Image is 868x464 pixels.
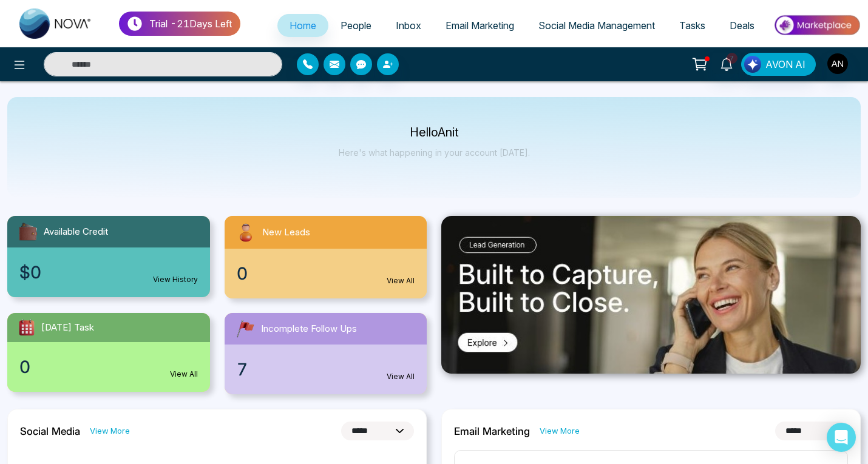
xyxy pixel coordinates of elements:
img: Market-place.gif [773,12,861,39]
img: followUps.svg [234,318,256,340]
span: $0 [19,260,41,285]
img: Nova CRM Logo [19,8,92,39]
a: Incomplete Follow Ups7View All [217,313,435,394]
div: Open Intercom Messenger [827,423,856,452]
span: AVON AI [765,57,805,72]
span: Social Media Management [538,19,655,32]
a: View History [153,274,198,285]
span: People [341,19,371,32]
button: AVON AI [741,53,816,76]
a: Email Marketing [433,14,526,37]
img: newLeads.svg [234,221,257,244]
span: 0 [19,354,30,380]
a: View All [170,369,198,380]
img: . [441,216,861,374]
span: Inbox [396,19,421,32]
a: View More [90,425,130,437]
a: People [328,14,384,37]
span: Home [290,19,316,32]
p: Here's what happening in your account [DATE]. [339,147,530,158]
img: availableCredit.svg [17,221,39,243]
span: 7 [727,53,737,64]
a: New Leads0View All [217,216,435,298]
span: [DATE] Task [41,321,94,335]
span: 0 [237,261,248,286]
span: Email Marketing [446,19,514,32]
a: Deals [717,14,767,37]
a: View All [387,275,415,286]
img: Lead Flow [744,56,761,73]
img: todayTask.svg [17,318,36,337]
span: Available Credit [44,225,108,239]
span: Tasks [679,19,705,32]
a: View All [387,371,415,382]
span: 7 [237,357,248,382]
a: View More [540,425,580,437]
span: New Leads [262,226,310,240]
a: Inbox [384,14,433,37]
p: Trial - 21 Days Left [149,16,232,31]
a: Social Media Management [526,14,667,37]
span: Deals [730,19,754,32]
span: Incomplete Follow Ups [261,322,357,336]
img: User Avatar [827,53,848,74]
h2: Social Media [20,425,80,437]
a: Tasks [667,14,717,37]
h2: Email Marketing [454,425,530,437]
p: Hello Anit [339,127,530,138]
a: Home [277,14,328,37]
a: 7 [712,53,741,74]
